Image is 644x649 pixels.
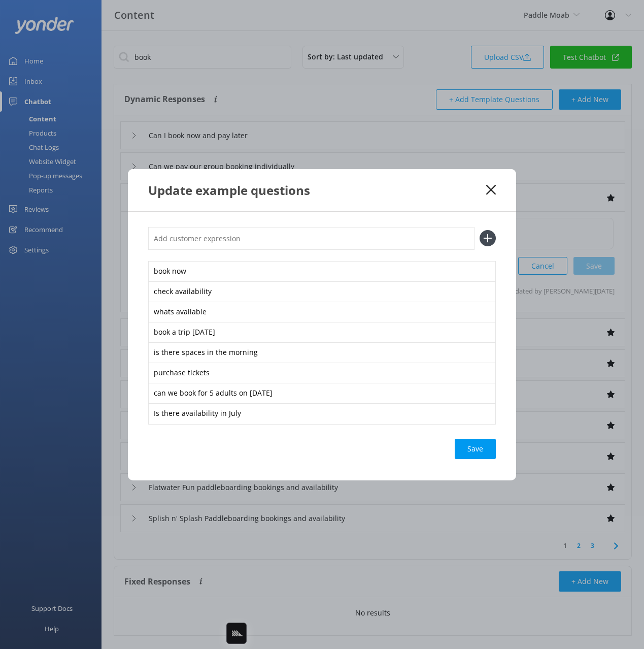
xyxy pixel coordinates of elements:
[148,342,496,364] div: is there spaces in the morning
[148,403,496,425] div: Is there availability in July
[148,227,474,250] input: Add customer expression
[455,439,496,459] button: Save
[148,281,496,303] div: check availability
[148,383,496,404] div: can we book for 5 adults on [DATE]
[148,302,496,323] div: whats available
[148,261,496,282] div: book now
[148,182,486,199] div: Update example questions
[148,363,496,384] div: purchase tickets
[148,322,496,343] div: book a trip [DATE]
[486,185,496,195] button: Close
